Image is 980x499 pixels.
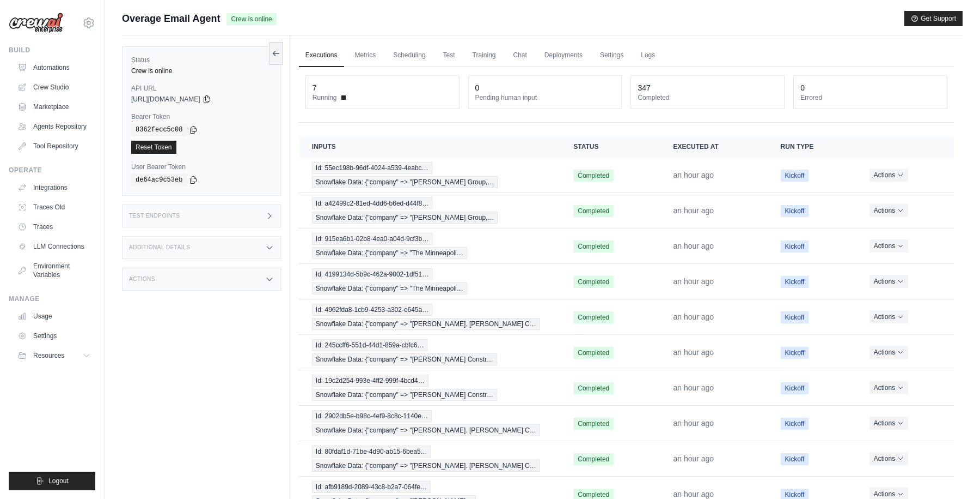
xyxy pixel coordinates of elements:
time: September 22, 2025 at 21:02 IST [673,454,714,463]
a: Deployments [538,44,589,67]
button: Actions for execution [869,204,908,217]
a: Integrations [13,179,95,196]
time: September 22, 2025 at 21:02 IST [673,490,714,498]
a: Traces [13,218,95,236]
span: Snowflake Data: {"company" => "[PERSON_NAME] Constr… [312,389,497,401]
span: Id: 245ccff6-551d-44d1-859a-cbfc6… [312,339,428,351]
span: Resources [33,351,64,360]
h3: Additional Details [129,244,190,251]
button: Actions for execution [869,452,908,465]
time: September 22, 2025 at 21:03 IST [673,242,714,250]
th: Inputs [299,136,560,158]
a: Crew Studio [13,79,95,96]
span: Kickoff [781,276,809,288]
label: Bearer Token [131,112,272,121]
span: Snowflake Data: {"company" => "The Minneapoli… [312,282,467,294]
a: Settings [13,327,95,345]
button: Resources [13,347,95,364]
th: Run Type [768,136,856,158]
a: LLM Connections [13,238,95,255]
span: Kickoff [781,418,809,430]
span: Completed [573,170,614,182]
div: Crew is online [131,67,272,75]
div: Build [9,46,95,55]
label: API URL [131,84,272,93]
span: Kickoff [781,205,809,217]
span: Running [313,93,337,102]
a: Executions [299,44,344,67]
span: Id: 19c2d254-993e-4ff2-999f-4bcd4… [312,375,428,387]
time: September 22, 2025 at 21:02 IST [673,383,714,392]
span: Kickoff [781,170,809,182]
time: September 22, 2025 at 21:03 IST [673,277,714,286]
span: Snowflake Data: {"company" => "[PERSON_NAME] Group,… [312,212,498,224]
span: Id: afb9189d-2089-43c8-b2a7-064fe… [312,481,431,493]
span: Snowflake Data: {"company" => "[PERSON_NAME] Group,… [312,176,498,188]
a: Marketplace [13,98,95,116]
time: September 22, 2025 at 21:02 IST [673,419,714,428]
span: Completed [573,205,614,217]
span: Completed [573,347,614,359]
span: Id: 55ec198b-96df-4024-a539-4eabc… [312,162,432,174]
span: Completed [573,453,614,465]
span: Completed [573,276,614,288]
a: Scheduling [387,44,432,67]
span: [URL][DOMAIN_NAME] [131,95,200,104]
button: Actions for execution [869,417,908,430]
a: Training [466,44,503,67]
span: Id: 2902db5e-b98c-4ef9-8c8c-1140e… [312,410,432,422]
span: Crew is online [226,13,276,25]
a: Chat [507,44,534,67]
a: View execution details for Id [312,304,547,330]
a: Agents Repository [13,118,95,135]
h3: Actions [129,276,155,282]
a: View execution details for Id [312,233,547,259]
th: Executed at [660,136,767,158]
span: Snowflake Data: {"company" => "[PERSON_NAME]. [PERSON_NAME] C… [312,424,540,436]
span: Id: a42499c2-81ed-4dd6-b6ed-d44f8… [312,197,433,209]
dt: Completed [638,93,777,102]
dt: Pending human input [475,93,615,102]
button: Get Support [904,11,963,26]
span: Id: 80fdaf1d-71be-4d90-ab15-6bea5… [312,446,431,458]
a: Automations [13,59,95,76]
span: Snowflake Data: {"company" => "[PERSON_NAME]. [PERSON_NAME] C… [312,318,540,330]
a: Reset Token [131,141,176,154]
a: View execution details for Id [312,446,547,472]
button: Actions for execution [869,275,908,288]
a: Usage [13,308,95,325]
time: September 22, 2025 at 21:02 IST [673,312,714,321]
span: Kickoff [781,311,809,323]
span: Completed [573,311,614,323]
button: Actions for execution [869,346,908,359]
a: View execution details for Id [312,197,547,224]
span: Logout [48,477,69,485]
a: Logs [634,44,661,67]
span: Id: 4962fda8-1cb9-4253-a302-e645a… [312,304,433,316]
a: Test [437,44,462,67]
button: Actions for execution [869,169,908,182]
time: September 22, 2025 at 21:03 IST [673,206,714,215]
a: View execution details for Id [312,375,547,401]
code: de64ac9c53eb [131,173,187,187]
time: September 22, 2025 at 21:03 IST [673,171,714,179]
a: Settings [593,44,630,67]
a: View execution details for Id [312,339,547,365]
a: Tool Repository [13,137,95,155]
a: View execution details for Id [312,162,547,188]
span: Completed [573,382,614,394]
span: Kickoff [781,241,809,252]
span: Kickoff [781,453,809,465]
img: Logo [9,13,63,33]
span: Snowflake Data: {"company" => "The Minneapoli… [312,247,467,259]
div: 0 [800,82,805,93]
span: Id: 4199134d-5b9c-462a-9002-1df51… [312,268,433,280]
a: Environment Variables [13,257,95,284]
span: Snowflake Data: {"company" => "[PERSON_NAME]. [PERSON_NAME] C… [312,460,540,472]
label: User Bearer Token [131,163,272,171]
code: 8362fecc5c08 [131,123,187,136]
div: Operate [9,166,95,175]
a: View execution details for Id [312,410,547,436]
div: 7 [313,82,317,93]
span: Id: 915ea6b1-02b8-4ea0-a04d-9cf3b… [312,233,433,245]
